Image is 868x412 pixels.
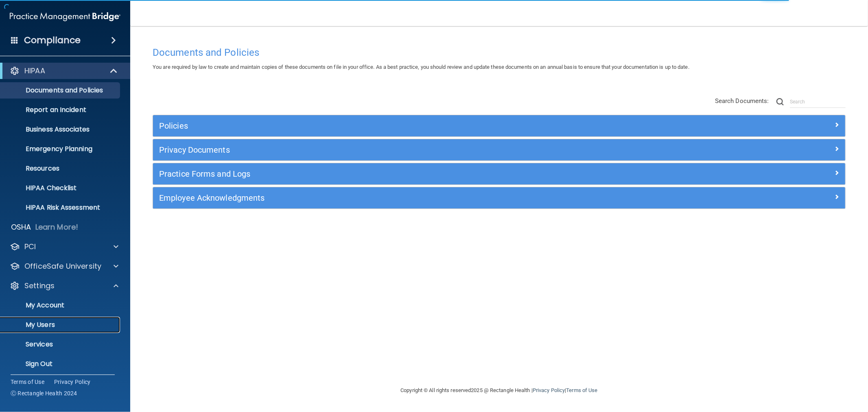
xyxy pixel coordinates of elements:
[153,47,846,58] h4: Documents and Policies
[159,169,666,178] h5: Practice Forms and Logs
[153,64,689,70] span: You are required by law to create and maintain copies of these documents on file in your office. ...
[790,96,846,108] input: Search
[533,387,565,393] a: Privacy Policy
[24,281,55,291] p: Settings
[159,191,839,204] a: Employee Acknowledgments
[5,125,116,134] p: Business Associates
[24,35,81,46] h4: Compliance
[5,86,116,94] p: Documents and Policies
[715,97,769,105] span: Search Documents:
[5,145,116,153] p: Emergency Planning
[54,378,91,386] a: Privacy Policy
[159,167,839,180] a: Practice Forms and Logs
[11,222,31,232] p: OSHA
[10,261,118,271] a: OfficeSafe University
[10,281,118,291] a: Settings
[10,9,120,25] img: PMB logo
[351,377,648,403] div: Copyright © All rights reserved 2025 @ Rectangle Health | |
[159,121,666,130] h5: Policies
[159,193,666,202] h5: Employee Acknowledgments
[159,119,839,132] a: Policies
[24,242,36,252] p: PCI
[5,340,116,348] p: Services
[10,66,118,76] a: HIPAA
[159,145,666,154] h5: Privacy Documents
[24,66,45,76] p: HIPAA
[5,204,116,212] p: HIPAA Risk Assessment
[5,164,116,173] p: Resources
[5,184,116,192] p: HIPAA Checklist
[35,222,79,232] p: Learn More!
[5,106,116,114] p: Report an Incident
[11,378,44,386] a: Terms of Use
[5,360,116,368] p: Sign Out
[5,301,116,309] p: My Account
[10,242,118,252] a: PCI
[776,98,784,105] img: ic-search.3b580494.png
[24,261,101,271] p: OfficeSafe University
[5,321,116,329] p: My Users
[566,387,597,393] a: Terms of Use
[11,389,77,397] span: Ⓒ Rectangle Health 2024
[159,143,839,156] a: Privacy Documents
